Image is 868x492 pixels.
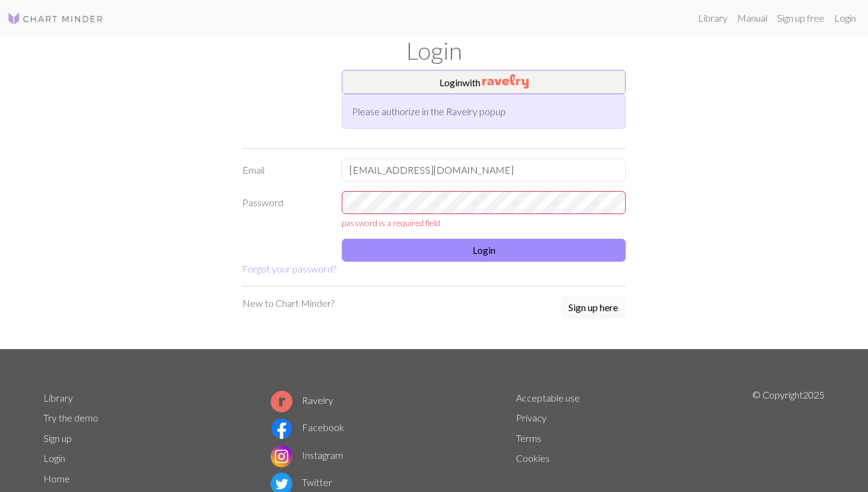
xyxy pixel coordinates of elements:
a: Cookies [516,452,550,464]
div: password is a required field [342,216,626,229]
a: Twitter [271,476,332,488]
a: Home [43,473,70,484]
a: Sign up here [561,296,626,320]
a: Library [43,392,73,403]
a: Login [829,6,861,30]
img: Logo [7,11,104,26]
a: Ravelry [271,394,333,406]
button: Login [342,239,626,262]
button: Sign up here [561,296,626,319]
img: Ravelry logo [271,391,292,412]
label: Email [235,159,335,181]
img: Ravelry [482,74,529,89]
h1: Login [36,36,832,65]
a: Acceptable use [516,392,580,403]
img: Instagram logo [271,446,292,467]
button: Loginwith [342,70,626,94]
a: Manual [732,6,772,30]
img: Facebook logo [271,418,292,440]
a: Library [693,6,732,30]
p: New to Chart Minder? [242,296,335,311]
a: Instagram [271,449,343,461]
div: Please authorize in the Ravelry popup [342,94,626,129]
a: Login [43,452,65,464]
a: Forgot your password? [242,263,336,274]
a: Facebook [271,421,344,433]
a: Terms [516,432,541,444]
a: Try the demo [43,412,98,423]
a: Sign up [43,432,72,444]
a: Privacy [516,412,547,423]
a: Sign up free [772,6,829,30]
label: Password [235,191,335,229]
